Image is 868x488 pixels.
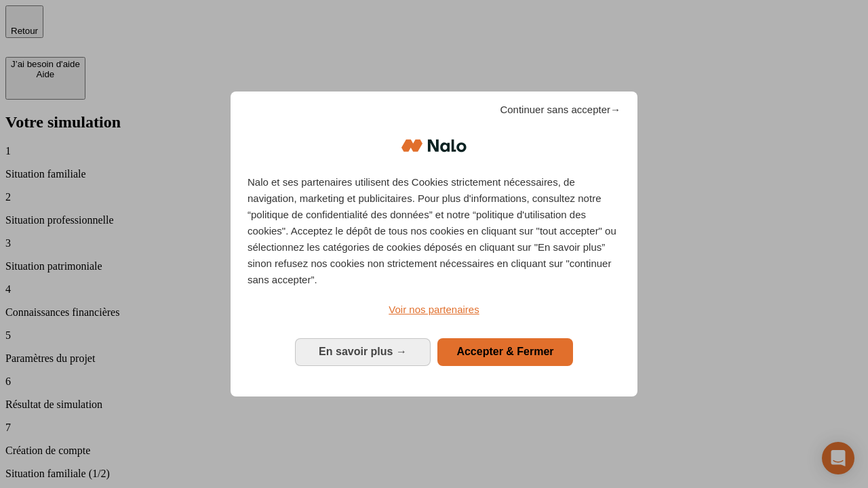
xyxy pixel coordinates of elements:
p: Nalo et ses partenaires utilisent des Cookies strictement nécessaires, de navigation, marketing e... [248,174,620,288]
span: Accepter & Fermer [456,346,553,357]
span: En savoir plus → [319,346,407,357]
div: Bienvenue chez Nalo Gestion du consentement [231,91,637,396]
button: Accepter & Fermer: Accepter notre traitement des données et fermer [437,338,573,365]
button: En savoir plus: Configurer vos consentements [295,338,431,365]
a: Voir nos partenaires [248,302,620,318]
span: Continuer sans accepter→ [500,102,620,118]
span: Voir nos partenaires [389,304,479,315]
img: Logo [401,125,467,166]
